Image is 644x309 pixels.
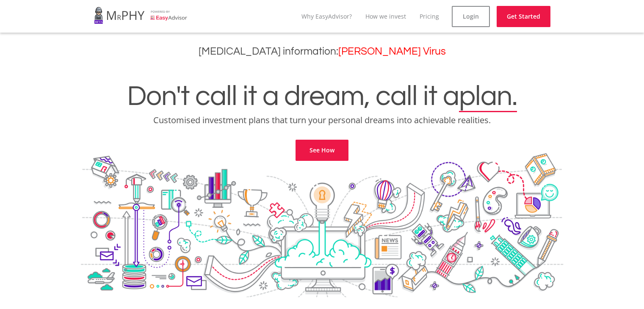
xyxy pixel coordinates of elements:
a: Why EasyAdvisor? [301,12,352,20]
a: [PERSON_NAME] Virus [338,46,446,57]
p: Customised investment plans that turn your personal dreams into achievable realities. [6,114,638,126]
a: How we invest [365,12,406,20]
h1: Don't call it a dream, call it a [6,82,638,111]
a: Pricing [420,12,439,20]
a: Get Started [497,6,550,27]
a: Login [452,6,490,27]
a: See How [296,140,348,161]
h3: [MEDICAL_DATA] information: [6,45,638,58]
span: plan. [459,82,517,111]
